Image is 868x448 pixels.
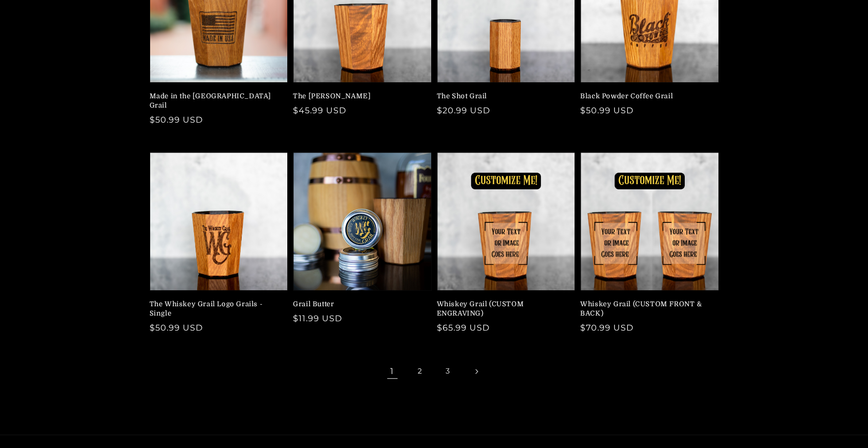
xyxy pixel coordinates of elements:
a: The Shot Grail [437,92,569,101]
a: Black Powder Coffee Grail [580,92,713,101]
a: Grail Butter [293,300,425,309]
a: Made in the [GEOGRAPHIC_DATA] Grail [150,92,282,110]
a: Next page [465,360,488,383]
a: Page 3 [437,360,460,383]
a: Whiskey Grail (CUSTOM FRONT & BACK) [580,300,713,318]
a: Page 2 [409,360,432,383]
a: Whiskey Grail (CUSTOM ENGRAVING) [437,300,569,318]
a: The Whiskey Grail Logo Grails - Single [150,300,282,318]
nav: Pagination [150,360,719,383]
span: Page 1 [381,360,404,383]
a: The [PERSON_NAME] [293,92,425,101]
